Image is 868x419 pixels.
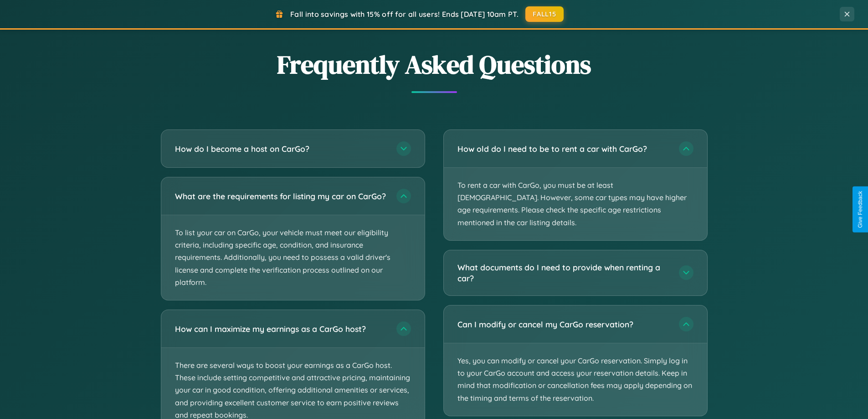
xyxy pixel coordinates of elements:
[175,143,387,155] h3: How do I become a host on CarGo?
[175,191,387,202] h3: What are the requirements for listing my car on CarGo?
[457,262,670,284] h3: What documents do I need to provide when renting a car?
[161,215,425,300] p: To list your car on CarGo, your vehicle must meet our eligibility criteria, including specific ag...
[290,10,519,19] span: Fall into savings with 15% off for all users! Ends [DATE] 10am PT.
[444,168,707,240] p: To rent a car with CarGo, you must be at least [DEMOGRAPHIC_DATA]. However, some car types may ha...
[457,319,670,330] h3: Can I modify or cancel my CarGo reservation?
[444,343,707,416] p: Yes, you can modify or cancel your CarGo reservation. Simply log in to your CarGo account and acc...
[525,6,564,22] button: FALL15
[175,323,387,335] h3: How can I maximize my earnings as a CarGo host?
[457,143,670,155] h3: How old do I need to be to rent a car with CarGo?
[161,47,708,82] h2: Frequently Asked Questions
[857,191,863,228] div: Give Feedback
